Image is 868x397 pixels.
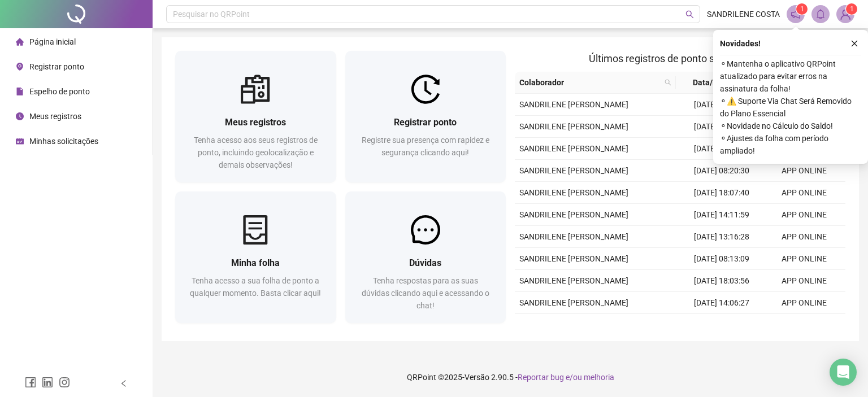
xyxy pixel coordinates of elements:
[190,276,321,298] span: Tenha acesso a sua folha de ponto a qualquer momento. Basta clicar aqui!
[394,117,457,128] span: Registrar ponto
[29,112,81,121] span: Meus registros
[16,38,24,46] span: home
[720,95,861,120] span: ⚬ ⚠️ Suporte Via Chat Será Removido do Plano Essencial
[846,3,857,15] sup: Atualize o seu contato no menu Meus Dados
[720,58,861,95] span: ⚬ Mantenha o aplicativo QRPoint atualizado para evitar erros na assinatura da folha!
[42,377,53,388] span: linkedin
[791,9,801,19] span: notification
[519,210,628,219] span: SANDRILENE [PERSON_NAME]
[59,377,70,388] span: instagram
[680,226,763,248] td: [DATE] 13:16:28
[362,136,489,157] span: Registre sua presença com rapidez e segurança clicando aqui!
[680,94,763,116] td: [DATE] 18:05:52
[763,248,845,270] td: APP ONLINE
[153,357,868,397] footer: QRPoint © 2025 - 2.90.5 -
[796,3,808,15] sup: 1
[850,5,854,13] span: 1
[685,10,694,19] span: search
[680,116,763,138] td: [DATE] 14:22:13
[720,132,861,157] span: ⚬ Ajustes da folha com período ampliado!
[519,298,628,307] span: SANDRILENE [PERSON_NAME]
[720,120,861,132] span: ⚬ Novidade no Cálculo do Saldo!
[175,191,336,323] a: Minha folhaTenha acesso a sua folha de ponto a qualquer momento. Basta clicar aqui!
[662,74,674,91] span: search
[519,254,628,263] span: SANDRILENE [PERSON_NAME]
[519,144,628,153] span: SANDRILENE [PERSON_NAME]
[362,276,489,310] span: Tenha respostas para as suas dúvidas clicando aqui e acessando o chat!
[680,248,763,270] td: [DATE] 08:13:09
[225,117,286,128] span: Meus registros
[680,314,763,336] td: [DATE] 13:10:01
[830,359,857,386] div: Open Intercom Messenger
[850,40,858,47] span: close
[345,51,506,182] a: Registrar pontoRegistre sua presença com rapidez e segurança clicando aqui!
[519,232,628,241] span: SANDRILENE [PERSON_NAME]
[680,160,763,182] td: [DATE] 08:20:30
[120,379,128,387] span: left
[707,8,780,20] span: SANDRILENE COSTA
[519,188,628,197] span: SANDRILENE [PERSON_NAME]
[519,100,628,109] span: SANDRILENE [PERSON_NAME]
[29,62,84,71] span: Registrar ponto
[680,204,763,226] td: [DATE] 14:11:59
[720,37,761,50] span: Novidades !
[16,137,24,145] span: schedule
[763,270,845,292] td: APP ONLINE
[175,51,336,182] a: Meus registrosTenha acesso aos seus registros de ponto, incluindo geolocalização e demais observa...
[465,373,489,382] span: Versão
[763,292,845,314] td: APP ONLINE
[16,88,24,95] span: file
[763,204,845,226] td: APP ONLINE
[231,258,280,268] span: Minha folha
[518,373,614,382] span: Reportar bug e/ou melhoria
[680,270,763,292] td: [DATE] 18:03:56
[680,76,743,89] span: Data/Hora
[665,79,671,86] span: search
[409,258,441,268] span: Dúvidas
[29,137,98,146] span: Minhas solicitações
[680,292,763,314] td: [DATE] 14:06:27
[680,182,763,204] td: [DATE] 18:07:40
[763,160,845,182] td: APP ONLINE
[676,72,756,94] th: Data/Hora
[519,76,660,89] span: Colaborador
[763,226,845,248] td: APP ONLINE
[837,6,854,23] img: 87173
[589,53,771,64] span: Últimos registros de ponto sincronizados
[519,122,628,131] span: SANDRILENE [PERSON_NAME]
[519,276,628,285] span: SANDRILENE [PERSON_NAME]
[29,37,76,46] span: Página inicial
[16,112,24,120] span: clock-circle
[345,191,506,323] a: DúvidasTenha respostas para as suas dúvidas clicando aqui e acessando o chat!
[25,377,36,388] span: facebook
[763,314,845,336] td: APP ONLINE
[800,5,804,13] span: 1
[680,138,763,160] td: [DATE] 13:04:17
[29,87,90,96] span: Espelho de ponto
[519,166,628,175] span: SANDRILENE [PERSON_NAME]
[763,182,845,204] td: APP ONLINE
[16,63,24,71] span: environment
[815,9,826,19] span: bell
[194,136,318,169] span: Tenha acesso aos seus registros de ponto, incluindo geolocalização e demais observações!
